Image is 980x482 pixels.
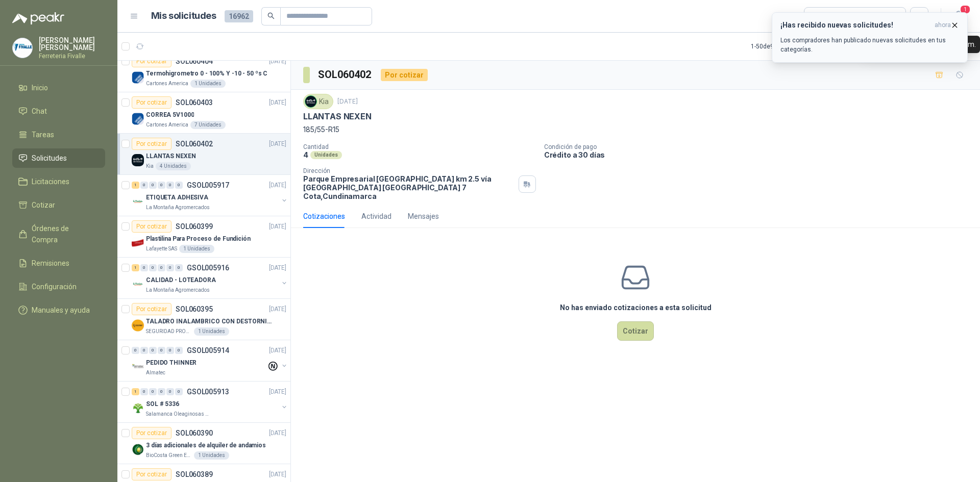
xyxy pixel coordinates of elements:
p: PEDIDO THINNER [146,358,197,368]
p: SOL060395 [176,306,213,313]
button: Cotizar [617,321,654,341]
span: Inicio [32,82,48,93]
div: 0 [132,347,139,354]
div: Unidades [310,151,342,159]
p: [DATE] [269,57,286,66]
a: Por cotizarSOL060395[DATE] Company LogoTALADRO INALAMBRICO CON DESTORNILLADOR DE ESTRIASEGURIDAD ... [117,299,290,340]
div: 1 Unidades [190,80,226,88]
div: Actividad [361,211,391,222]
p: Cantidad [303,143,536,150]
div: 0 [140,264,148,271]
a: Tareas [12,125,105,144]
p: Los compradores han publicado nuevas solicitudes en tus categorías. [780,36,959,54]
span: search [267,12,275,19]
a: Por cotizarSOL060390[DATE] Company Logo3 días adicionales de alquiler de andamiosBioCosta Green E... [117,423,290,464]
div: Por cotizar [132,303,171,315]
p: GSOL005916 [187,264,229,271]
p: Lafayette SAS [146,245,177,253]
a: Licitaciones [12,172,105,191]
p: Termohigrometro 0 - 100% Y -10 - 50 ºs C [146,69,267,79]
a: Órdenes de Compra [12,219,105,249]
p: [DATE] [269,305,286,314]
p: SOL060390 [176,429,213,437]
img: Company Logo [305,96,316,107]
p: SOL060389 [176,471,213,478]
p: SOL060404 [176,58,213,65]
div: 1 [132,388,139,395]
p: Dirección [303,167,514,174]
p: [DATE] [269,346,286,356]
h3: SOL060402 [318,67,373,83]
span: 16962 [225,10,253,22]
img: Company Logo [132,195,144,208]
p: SOL060399 [176,223,213,230]
p: [DATE] [337,97,358,107]
a: Por cotizarSOL060403[DATE] Company LogoCORREA 5V1000Cartones America7 Unidades [117,92,290,134]
img: Logo peakr [12,12,64,24]
span: Licitaciones [32,176,69,187]
div: Por cotizar [132,55,171,67]
p: 4 [303,150,308,159]
div: 0 [149,264,157,271]
div: 0 [158,347,165,354]
p: Ferreteria Fivalle [39,53,105,59]
a: Inicio [12,78,105,97]
h3: ¡Has recibido nuevas solicitudes! [780,21,930,30]
div: Por cotizar [132,96,171,109]
img: Company Logo [13,38,32,58]
a: 0 0 0 0 0 0 GSOL005914[DATE] Company LogoPEDIDO THINNERAlmatec [132,344,288,377]
div: 0 [158,388,165,395]
a: Chat [12,102,105,121]
p: [DATE] [269,139,286,149]
div: 0 [175,264,183,271]
div: 0 [140,388,148,395]
span: Tareas [32,129,54,140]
p: Almatec [146,369,165,377]
p: BioCosta Green Energy S.A.S [146,451,192,460]
div: 1 Unidades [194,451,229,460]
div: 0 [149,388,157,395]
div: 0 [158,264,165,271]
p: La Montaña Agromercados [146,204,210,212]
p: CORREA 5V1000 [146,110,194,120]
p: [DATE] [269,181,286,190]
p: CALIDAD - LOTEADORA [146,275,216,285]
button: 1 [949,7,968,26]
p: [DATE] [269,263,286,273]
div: Mensajes [408,211,439,222]
div: 0 [166,264,174,271]
img: Company Logo [132,237,144,249]
p: [DATE] [269,470,286,479]
p: Salamanca Oleaginosas SAS [146,410,210,418]
p: Plastilina Para Proceso de Fundición [146,234,251,244]
div: Por cotizar [132,138,171,150]
p: Condición de pago [544,143,976,150]
div: Por cotizar [132,220,171,233]
span: Cotizar [32,199,55,211]
img: Company Logo [132,319,144,332]
div: 0 [175,182,183,189]
div: 1 [132,182,139,189]
img: Company Logo [132,278,144,290]
div: Kia [303,94,333,109]
span: Solicitudes [32,153,67,164]
img: Company Logo [132,154,144,166]
p: [DATE] [269,98,286,108]
img: Company Logo [132,113,144,125]
p: Kia [146,162,154,170]
h1: Mis solicitudes [151,9,216,23]
p: LLANTAS NEXEN [303,111,372,122]
p: Cartones America [146,80,188,88]
p: Crédito a 30 días [544,150,976,159]
div: Por cotizar [132,468,171,480]
a: Manuales y ayuda [12,300,105,320]
img: Company Logo [132,71,144,84]
p: [DATE] [269,387,286,397]
a: 1 0 0 0 0 0 GSOL005917[DATE] Company LogoETIQUETA ADHESIVALa Montaña Agromercados [132,179,288,212]
span: Chat [32,106,47,117]
span: 1 [960,5,971,14]
div: 0 [140,182,148,189]
p: TALADRO INALAMBRICO CON DESTORNILLADOR DE ESTRIA [146,317,273,326]
span: ahora [935,21,951,30]
div: 0 [158,182,165,189]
